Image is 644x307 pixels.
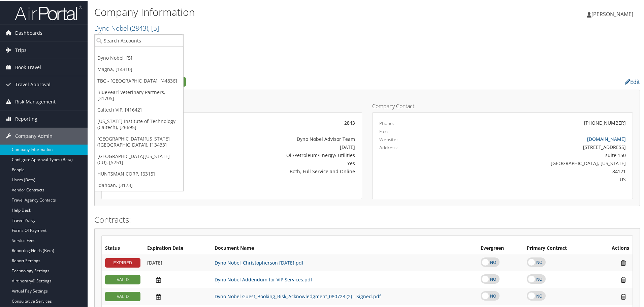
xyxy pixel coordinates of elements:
i: Remove Contract [617,293,629,300]
div: Add/Edit Date [147,293,208,300]
a: [DOMAIN_NAME] [587,135,626,142]
i: Remove Contract [617,259,629,266]
span: Reporting [15,110,37,127]
th: Actions [595,242,633,254]
span: Travel Approval [15,75,51,92]
label: Address: [379,144,398,150]
h2: Contracts: [94,213,640,225]
input: Search Accounts [95,34,183,46]
a: [GEOGRAPHIC_DATA][US_STATE] ([GEOGRAPHIC_DATA]), [13433] [95,132,183,150]
img: airportal-logo.png [15,4,82,20]
div: Dyno Nobel Advisor Team [194,135,355,142]
span: Book Travel [15,58,41,75]
a: TBC - [GEOGRAPHIC_DATA], [44836] [95,74,183,86]
div: [PHONE_NUMBER] [584,119,626,126]
a: Edit [625,78,640,85]
div: suite 150 [444,151,626,158]
div: EXPIRED [105,257,140,267]
i: Remove Contract [617,276,629,283]
span: ( 2843 ) [130,23,148,32]
h2: Company Profile: [94,75,455,87]
th: Document Name [211,242,477,254]
div: Oil/Petroleum/Energy/ Utilities [194,151,355,158]
span: , [ 5 ] [148,23,159,32]
a: Dyno Nobel Guest_Booking_Risk_Acknowledgment_080723 (2) - Signed.pdf [215,293,381,299]
div: VALID [105,274,140,284]
label: Fax: [379,127,388,134]
a: BluePearl Veterinary Partners, [31705] [95,86,183,103]
a: Caltech VIP, [41642] [95,103,183,115]
span: Company Admin [15,127,53,144]
h4: Company Contact: [372,103,633,108]
a: [GEOGRAPHIC_DATA][US_STATE] (CU), [5251] [95,150,183,167]
a: Dyno Nobel [94,23,159,32]
label: Website: [379,135,398,142]
div: 84121 [444,167,626,174]
div: Add/Edit Date [147,276,208,283]
a: [PERSON_NAME] [587,3,640,24]
div: US [444,175,626,182]
div: [GEOGRAPHIC_DATA], [US_STATE] [444,159,626,166]
span: Trips [15,41,27,58]
div: Yes [194,159,355,166]
div: [DATE] [194,143,355,150]
a: Dyno Nobel, [5] [95,52,183,63]
a: Magna, [14310] [95,63,183,74]
a: [US_STATE] Institute of Technology (Caltech), [26695] [95,115,183,132]
a: Dyno Nobel_Christopherson [DATE].pdf [215,259,303,265]
span: Dashboards [15,24,42,41]
th: Primary Contract [523,242,595,254]
span: [DATE] [147,259,162,265]
h4: Account Details: [101,103,362,108]
div: [STREET_ADDRESS] [444,143,626,150]
h1: Company Information [94,4,458,19]
th: Evergreen [477,242,523,254]
th: Status [102,242,144,254]
div: Both, Full Service and Online [194,167,355,174]
th: Expiration Date [144,242,211,254]
span: [PERSON_NAME] [591,10,633,17]
span: Risk Management [15,93,56,110]
a: Idahoan, [3173] [95,179,183,190]
div: VALID [105,291,140,301]
a: Dyno Nobel Addendum for VIP Services.pdf [215,276,312,282]
label: Phone: [379,119,394,126]
div: Add/Edit Date [147,259,208,265]
div: 2843 [194,119,355,126]
a: HUNTSMAN CORP, [6315] [95,167,183,179]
